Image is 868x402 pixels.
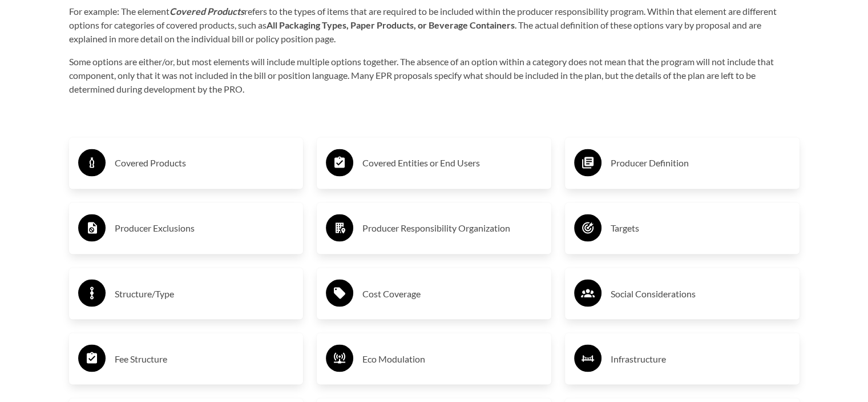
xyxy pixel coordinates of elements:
[362,219,542,237] h3: Producer Responsibility Organization
[267,19,515,30] strong: All Packaging Types, Paper Products, or Beverage Containers
[611,154,790,172] h3: Producer Definition
[115,219,294,237] h3: Producer Exclusions
[115,349,294,368] h3: Fee Structure
[611,349,790,368] h3: Infrastructure
[362,284,542,303] h3: Cost Coverage
[611,284,790,303] h3: Social Considerations
[362,349,542,368] h3: Eco Modulation
[362,154,542,172] h3: Covered Entities or End Users
[115,154,294,172] h3: Covered Products
[115,284,294,303] h3: Structure/Type
[611,219,790,237] h3: Targets
[69,55,800,96] p: Some options are either/or, but most elements will include multiple options together. The absence...
[169,6,244,17] strong: Covered Products
[69,5,800,46] p: For example: The element refers to the types of items that are required to be included within the...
